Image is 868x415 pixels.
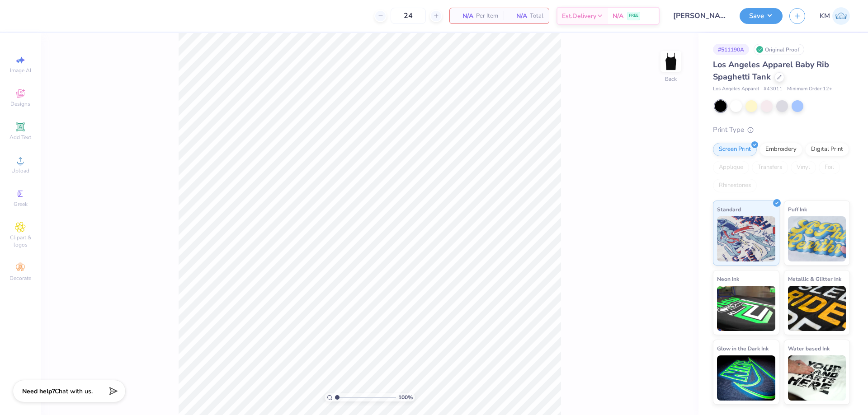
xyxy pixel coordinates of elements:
[832,7,850,25] img: Karl Michael Narciza
[662,52,680,70] img: Back
[788,274,841,284] span: Metallic & Glitter Ink
[509,11,527,21] span: N/A
[10,100,30,107] span: Designs
[10,67,31,74] span: Image AI
[819,161,840,174] div: Foil
[713,125,850,135] div: Print Type
[398,393,413,401] span: 100 %
[788,344,830,353] span: Water based Ink
[717,216,775,261] img: Standard
[717,274,739,284] span: Neon Ink
[14,201,28,208] span: Greek
[530,11,543,21] span: Total
[11,167,29,174] span: Upload
[455,11,473,21] span: N/A
[22,387,55,396] strong: Need help?
[713,59,829,82] span: Los Angeles Apparel Baby Rib Spaghetti Tank
[752,161,788,174] div: Transfers
[805,143,849,156] div: Digital Print
[713,161,749,174] div: Applique
[788,286,846,331] img: Metallic & Glitter Ink
[666,7,733,25] input: Untitled Design
[764,85,783,93] span: # 43011
[717,286,775,331] img: Neon Ink
[629,13,638,19] span: FREE
[9,275,31,282] span: Decorate
[759,143,802,156] div: Embroidery
[562,11,596,21] span: Est. Delivery
[9,134,31,141] span: Add Text
[717,355,775,401] img: Glow in the Dark Ink
[788,216,846,261] img: Puff Ink
[713,44,749,55] div: # 511190A
[788,355,846,401] img: Water based Ink
[476,11,498,21] span: Per Item
[391,8,426,24] input: – –
[820,11,830,21] span: KM
[613,11,623,21] span: N/A
[791,161,816,174] div: Vinyl
[713,179,757,192] div: Rhinestones
[713,85,759,93] span: Los Angeles Apparel
[713,143,757,156] div: Screen Print
[55,387,93,396] span: Chat with us.
[820,7,850,25] a: KM
[754,44,804,55] div: Original Proof
[665,75,677,83] div: Back
[5,234,36,248] span: Clipart & logos
[788,205,807,214] span: Puff Ink
[717,205,741,214] span: Standard
[787,85,832,93] span: Minimum Order: 12 +
[717,344,769,353] span: Glow in the Dark Ink
[740,8,783,24] button: Save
